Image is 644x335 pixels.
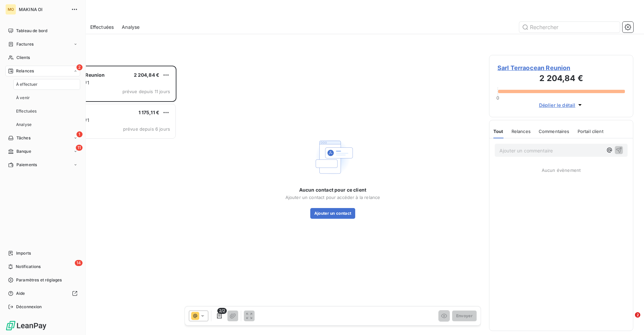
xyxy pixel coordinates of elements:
[537,101,586,109] button: Déplier le détail
[621,312,637,328] iframe: Intercom live chat
[16,95,30,101] span: À venir
[285,195,380,200] span: Ajouter un contact pour accéder à la relance
[16,108,37,114] span: Effectuées
[16,264,41,270] span: Notifications
[134,72,160,78] span: 2 204,84 €
[16,55,30,61] span: Clients
[16,68,34,74] span: Relances
[578,129,603,134] span: Portail client
[542,167,581,173] span: Aucun évènement
[299,187,366,193] span: Aucun contact pour ce client
[75,260,83,266] span: 14
[496,95,499,100] span: 0
[16,41,34,47] span: Factures
[539,129,570,134] span: Commentaires
[16,81,38,87] span: À effectuer
[512,129,531,134] span: Relances
[452,311,477,321] button: Envoyer
[493,129,503,134] span: Tout
[5,288,80,299] a: Aide
[16,250,31,256] span: Imports
[16,122,32,128] span: Analyse
[76,131,83,137] span: 1
[123,126,170,132] span: prévue depuis 6 jours
[311,136,354,179] img: Empty state
[16,304,42,310] span: Déconnexion
[16,277,62,283] span: Paramètres et réglages
[16,148,31,154] span: Banque
[76,64,83,70] span: 2
[310,208,356,219] button: Ajouter un contact
[139,110,160,115] span: 1 175,11 €
[5,320,47,331] img: Logo LeanPay
[90,24,114,30] span: Effectuées
[32,66,176,335] div: grid
[217,308,227,314] span: 2/2
[16,290,25,296] span: Aide
[16,135,31,141] span: Tâches
[16,28,47,34] span: Tableau de bord
[497,72,625,86] h3: 2 204,84 €
[539,102,576,109] span: Déplier le détail
[122,24,140,30] span: Analyse
[635,312,640,318] span: 2
[76,145,83,151] span: 11
[5,4,16,15] div: MO
[122,89,170,94] span: prévue depuis 11 jours
[519,22,620,32] input: Rechercher
[19,7,67,12] span: MAKINA OI
[497,63,625,72] span: Sarl Terraocean Reunion
[16,162,37,168] span: Paiements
